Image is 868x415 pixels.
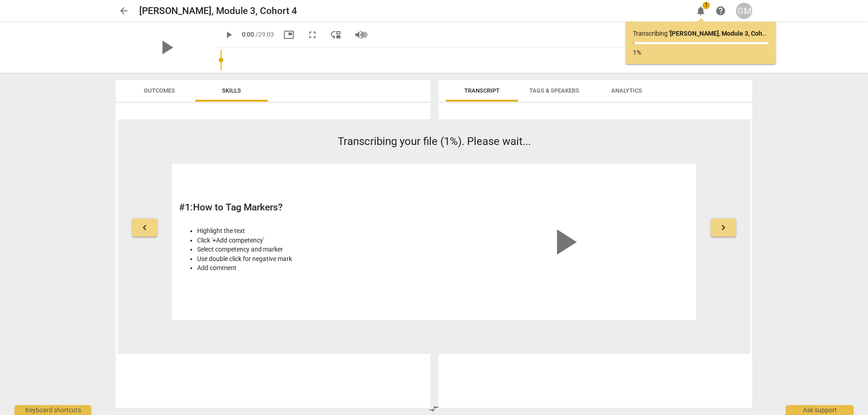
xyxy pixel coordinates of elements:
[633,48,769,57] p: 1%
[197,263,429,273] li: Add comment
[529,87,579,94] span: Tags & Speakers
[464,87,500,94] span: Transcript
[155,36,178,59] span: play_arrow
[283,29,294,40] span: picture_in_picture
[736,3,752,19] button: GM
[197,226,429,236] li: Highlight the text
[304,27,321,43] button: Fullscreen
[197,254,429,264] li: Use double click for negative mark
[715,5,726,16] span: help
[354,29,365,40] span: volume_up
[693,3,709,19] button: Notifications
[242,31,254,38] span: 0:00
[786,405,854,415] div: Ask support
[611,87,642,94] span: Analytics
[281,27,297,43] button: Picture in picture
[633,29,769,38] p: Transcribing ...
[197,245,429,254] li: Select competency and marker
[144,87,175,94] span: Outcomes
[14,405,91,415] div: Keyboard shortcuts
[330,29,341,40] span: move_down
[221,27,237,43] button: Play
[223,29,234,40] span: play_arrow
[712,3,729,19] a: Help
[328,27,344,43] button: View player as separate pane
[307,29,318,40] span: fullscreen
[118,5,129,16] span: arrow_back
[669,30,776,37] b: ' [PERSON_NAME], Module 3, Cohort 4 '
[695,5,706,16] span: notifications
[351,27,368,43] button: Volume
[179,202,429,213] h2: # 1 : How to Tag Markers?
[139,5,297,17] h2: [PERSON_NAME], Module 3, Cohort 4
[338,135,531,148] span: Transcribing your file (1%). Please wait...
[255,31,274,38] span: / 29:03
[139,222,150,233] span: keyboard_arrow_left
[429,403,439,414] span: compare_arrows
[703,2,710,9] span: 1
[542,220,586,264] span: play_arrow
[197,236,429,245] li: Click '+Add competency'
[718,222,729,233] span: keyboard_arrow_right
[222,87,241,94] span: Skills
